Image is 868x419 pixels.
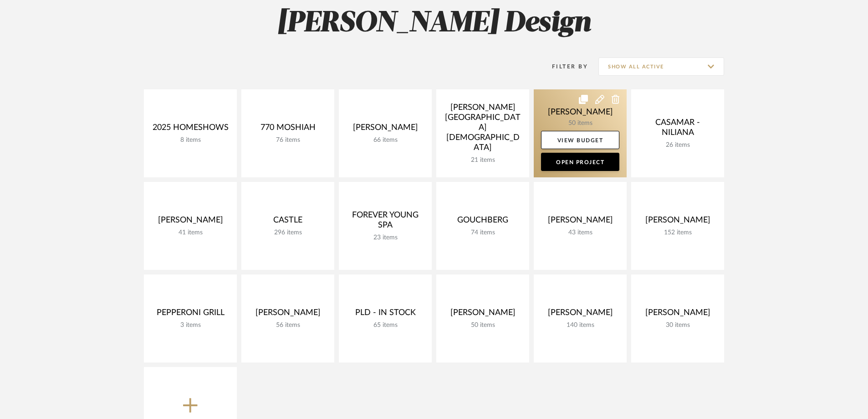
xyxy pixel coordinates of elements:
[541,131,619,149] a: View Budget
[151,321,230,329] div: 3 items
[249,229,327,237] div: 296 items
[638,141,717,149] div: 26 items
[151,308,230,321] div: PEPPERONI GRILL
[346,234,424,242] div: 23 items
[444,321,522,329] div: 50 items
[249,308,327,321] div: [PERSON_NAME]
[638,118,717,141] div: CASAMAR - NILIANA
[444,308,522,321] div: [PERSON_NAME]
[444,215,522,229] div: GOUCHBERG
[638,215,717,229] div: [PERSON_NAME]
[638,308,717,321] div: [PERSON_NAME]
[541,308,619,321] div: [PERSON_NAME]
[541,215,619,229] div: [PERSON_NAME]
[346,321,424,329] div: 65 items
[541,321,619,329] div: 140 items
[444,229,522,237] div: 74 items
[151,123,230,136] div: 2025 HOMESHOWS
[106,6,762,41] h2: [PERSON_NAME] Design
[638,321,717,329] div: 30 items
[249,321,327,329] div: 56 items
[346,210,424,234] div: FOREVER YOUNG SPA
[249,215,327,229] div: CASTLE
[540,62,588,71] div: Filter By
[541,229,619,237] div: 43 items
[151,215,230,229] div: [PERSON_NAME]
[346,308,424,321] div: PLD - IN STOCK
[638,229,717,237] div: 152 items
[249,123,327,136] div: 770 MOSHIAH
[541,153,619,171] a: Open Project
[346,123,424,136] div: [PERSON_NAME]
[151,229,230,237] div: 41 items
[444,156,522,164] div: 21 items
[249,136,327,144] div: 76 items
[151,136,230,144] div: 8 items
[444,103,522,156] div: [PERSON_NAME][GEOGRAPHIC_DATA][DEMOGRAPHIC_DATA]
[346,136,424,144] div: 66 items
